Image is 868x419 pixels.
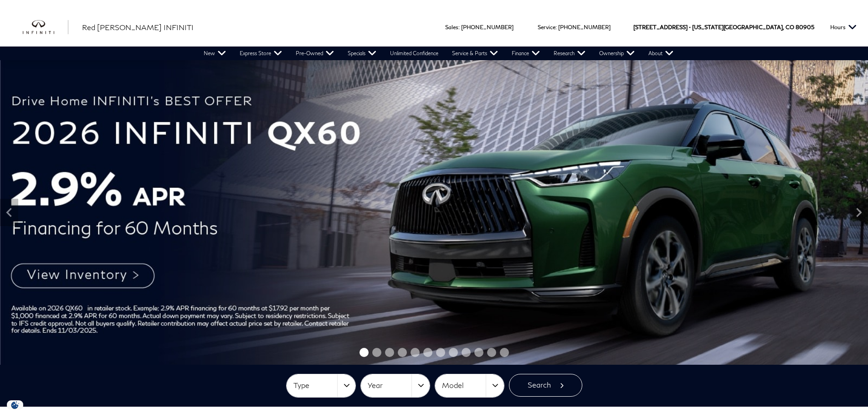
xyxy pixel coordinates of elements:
a: Specials [341,47,383,60]
span: Go to slide 5 [411,348,420,357]
a: Ownership [592,47,642,60]
button: Search [509,374,582,397]
span: : [458,24,460,31]
a: Research [547,47,592,60]
span: 80905 [796,8,814,47]
a: [STREET_ADDRESS] • [US_STATE][GEOGRAPHIC_DATA], CO 80905 [633,24,814,31]
a: Express Store [233,47,289,60]
span: CO [786,8,794,47]
span: : [555,24,557,31]
span: Go to slide 7 [436,348,445,357]
span: Go to slide 9 [462,348,471,357]
a: Pre-Owned [289,47,341,60]
span: Sales [445,24,458,31]
img: INFINITI [23,20,68,35]
span: Go to slide 1 [360,348,369,357]
span: Type [293,378,337,393]
span: Go to slide 6 [423,348,432,357]
img: Opt-Out Icon [5,400,26,410]
span: Go to slide 8 [449,348,458,357]
span: [STREET_ADDRESS] • [633,8,691,47]
span: Model [442,378,486,393]
button: Type [287,374,355,397]
nav: Main Navigation [197,47,680,60]
a: infiniti [23,20,68,35]
button: Year [361,374,430,397]
span: Red [PERSON_NAME] INFINITI [82,23,194,31]
span: Go to slide 10 [474,348,483,357]
div: Next [850,199,868,226]
a: Finance [505,47,547,60]
button: Model [435,374,504,397]
span: Go to slide 3 [385,348,394,357]
a: Red [PERSON_NAME] INFINITI [82,22,194,33]
a: [PHONE_NUMBER] [461,24,514,31]
a: [PHONE_NUMBER] [558,24,611,31]
section: Click to Open Cookie Consent Modal [5,400,26,410]
span: Service [538,24,555,31]
a: About [642,47,680,60]
span: Go to slide 12 [500,348,509,357]
span: Year [368,378,411,393]
a: Service & Parts [445,47,505,60]
span: Go to slide 11 [487,348,496,357]
span: [US_STATE][GEOGRAPHIC_DATA], [692,8,784,47]
button: Open the hours dropdown [826,8,861,47]
a: New [197,47,233,60]
span: Go to slide 2 [372,348,381,357]
a: Unlimited Confidence [383,47,445,60]
span: Go to slide 4 [398,348,407,357]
